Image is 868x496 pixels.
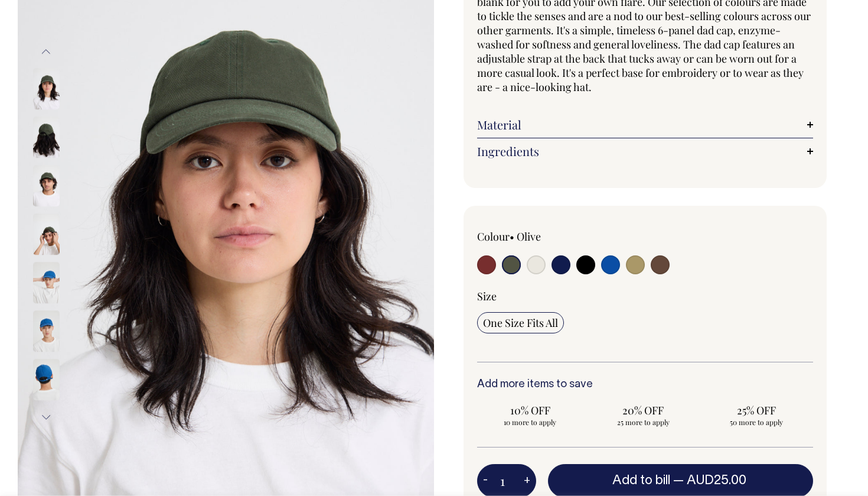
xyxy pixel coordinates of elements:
[477,469,494,493] button: -
[709,417,804,427] span: 50 more to apply
[37,38,55,65] button: Previous
[483,316,558,330] span: One Size Fits All
[477,379,813,391] h6: Add more items to save
[612,475,670,487] span: Add to bill
[590,400,697,430] input: 20% OFF 25 more to apply
[517,229,541,244] label: Olive
[483,403,577,417] span: 10% OFF
[477,229,612,244] div: Colour
[477,144,813,158] a: Ingredients
[483,417,577,427] span: 10 more to apply
[510,229,514,244] span: •
[596,417,691,427] span: 25 more to apply
[673,475,749,487] span: —
[709,403,804,417] span: 25% OFF
[703,400,810,430] input: 25% OFF 50 more to apply
[477,289,813,303] div: Size
[687,475,746,487] span: AUD25.00
[33,69,60,110] img: olive
[37,404,55,431] button: Next
[33,359,60,401] img: worker-blue
[477,118,813,132] a: Material
[518,469,536,493] button: +
[33,214,60,255] img: olive
[33,117,60,158] img: olive
[596,403,691,417] span: 20% OFF
[33,166,60,207] img: olive
[33,262,60,304] img: worker-blue
[477,400,583,430] input: 10% OFF 10 more to apply
[33,311,60,352] img: worker-blue
[477,312,564,333] input: One Size Fits All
